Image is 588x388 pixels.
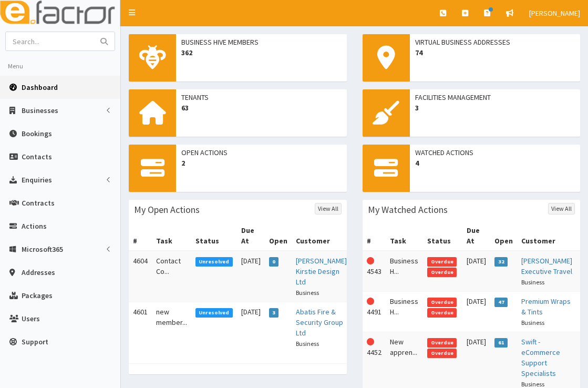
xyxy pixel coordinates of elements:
[265,221,292,251] th: Open
[195,308,233,318] span: Unresolved
[181,147,342,158] span: Open Actions
[237,302,265,353] td: [DATE]
[521,380,544,388] small: Business
[152,251,191,302] td: Contact Co...
[494,338,508,348] span: 61
[521,256,572,276] a: [PERSON_NAME] Executive Travel
[296,289,319,297] small: Business
[22,221,47,231] span: Actions
[415,103,575,113] span: 3
[22,83,58,92] span: Dashboard
[548,203,575,215] a: View All
[462,221,490,251] th: Due At
[181,37,342,47] span: Business Hive Members
[269,308,279,318] span: 3
[415,47,575,58] span: 74
[415,158,575,168] span: 4
[22,106,58,115] span: Businesses
[521,337,560,378] a: Swift - eCommerce Support Specialists
[386,251,423,292] td: Business H...
[415,147,575,158] span: Watched Actions
[315,203,342,215] a: View All
[22,152,52,161] span: Contacts
[415,92,575,103] span: Facilities Management
[427,257,457,267] span: Overdue
[521,297,571,316] a: Premium Wraps & Tints
[195,257,233,267] span: Unresolved
[386,221,423,251] th: Task
[191,221,237,251] th: Status
[521,278,544,286] small: Business
[462,251,490,292] td: [DATE]
[134,205,200,215] h3: My Open Actions
[237,221,265,251] th: Due At
[427,308,457,318] span: Overdue
[22,337,48,346] span: Support
[517,221,580,251] th: Customer
[237,251,265,302] td: [DATE]
[367,298,374,305] i: This Action is overdue!
[367,257,374,264] i: This Action is overdue!
[292,221,351,251] th: Customer
[529,8,580,18] span: [PERSON_NAME]
[181,103,342,113] span: 63
[415,37,575,47] span: Virtual Business Addresses
[181,47,342,58] span: 362
[427,268,457,277] span: Overdue
[22,244,63,254] span: Microsoft365
[367,338,374,345] i: This Action is overdue!
[296,340,319,348] small: Business
[129,302,152,353] td: 4601
[427,338,457,348] span: Overdue
[6,32,94,50] input: Search...
[490,221,517,251] th: Open
[494,298,508,307] span: 47
[181,92,342,103] span: Tenants
[521,319,544,326] small: Business
[152,302,191,353] td: new member...
[152,221,191,251] th: Task
[363,251,386,292] td: 4543
[129,251,152,302] td: 4604
[494,257,508,267] span: 32
[296,307,343,338] a: Abatis Fire & Security Group Ltd
[22,314,40,323] span: Users
[22,175,52,185] span: Enquiries
[129,221,152,251] th: #
[181,158,342,168] span: 2
[427,349,457,358] span: Overdue
[22,268,55,277] span: Addresses
[386,292,423,332] td: Business H...
[462,292,490,332] td: [DATE]
[22,198,55,208] span: Contracts
[363,292,386,332] td: 4491
[22,291,53,300] span: Packages
[363,221,386,251] th: #
[296,256,347,287] a: [PERSON_NAME] Kirstie Design Ltd
[269,257,279,267] span: 0
[423,221,462,251] th: Status
[368,205,448,215] h3: My Watched Actions
[427,298,457,307] span: Overdue
[22,129,52,138] span: Bookings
